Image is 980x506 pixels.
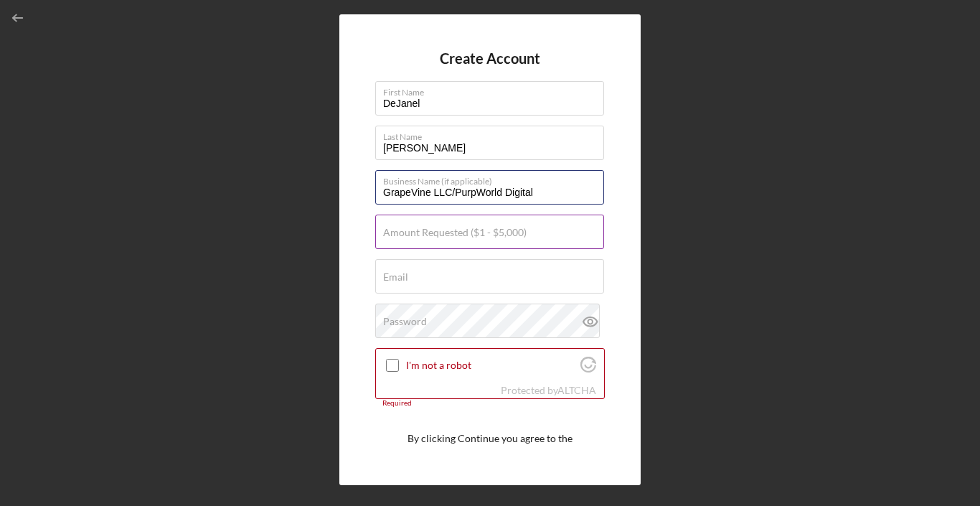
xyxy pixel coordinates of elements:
[580,362,596,375] a: Visit Altcha.org
[440,50,540,67] h4: Create Account
[501,385,596,396] div: Protected by
[496,448,560,460] a: Privacy Policy
[407,431,573,463] p: By clicking Continue you agree to the and
[383,271,408,283] label: Email
[375,399,605,408] div: Required
[383,227,527,238] label: Amount Requested ($1 - $5,000)
[383,171,604,187] label: Business Name (if applicable)
[406,360,576,371] label: I'm not a robot
[383,316,427,327] label: Password
[420,448,478,460] a: Terms of Use
[557,384,596,396] a: Visit Altcha.org
[383,126,604,142] label: Last Name
[383,82,604,98] label: First Name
